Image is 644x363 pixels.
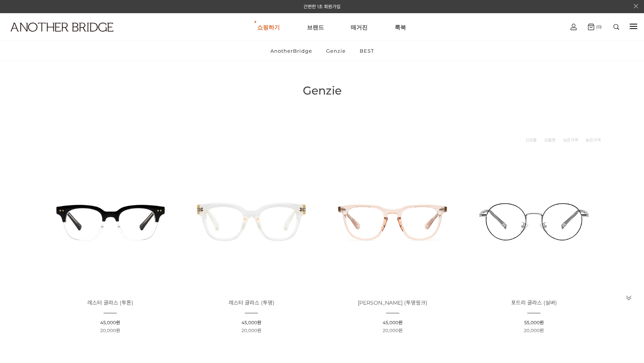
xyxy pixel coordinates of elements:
[100,320,120,325] span: 45,000원
[395,14,406,41] a: 룩북
[511,299,557,306] span: 포트리 글라스 (실버)
[571,24,577,30] img: cart
[466,153,602,289] img: 포트리 글라스 - 실버 안경 이미지
[183,153,319,289] img: 레스터 글라스 - 투명 안경 제품 이미지
[320,41,352,61] a: Genzie
[588,24,602,30] a: (0)
[229,300,275,306] a: 레스터 글라스 (투명)
[87,299,133,306] span: 레스터 글라스 (투톤)
[307,14,324,41] a: 브랜드
[524,320,544,325] span: 55,000원
[358,299,427,306] span: [PERSON_NAME] (투명핑크)
[325,153,461,289] img: 애크런 글라스 - 투명핑크 안경 제품 이미지
[4,23,101,50] a: logo
[383,320,403,325] span: 45,000원
[588,24,594,30] img: cart
[358,300,427,306] a: [PERSON_NAME] (투명핑크)
[241,328,261,333] span: 20,000원
[353,41,380,61] a: BEST
[241,320,261,325] span: 45,000원
[87,300,133,306] a: 레스터 글라스 (투톤)
[586,136,601,144] a: 높은가격
[303,84,342,98] span: Genzie
[563,136,578,144] a: 낮은가격
[11,23,113,32] img: logo
[229,299,275,306] span: 레스터 글라스 (투명)
[524,328,544,333] span: 20,000원
[42,153,178,289] img: 레스터 글라스 투톤 - 세련된 투톤 안경 제품 이미지
[304,4,340,9] a: 간편한 1초 회원가입
[264,41,319,61] a: AnotherBridge
[511,300,557,306] a: 포트리 글라스 (실버)
[351,14,368,41] a: 매거진
[383,328,403,333] span: 20,000원
[525,136,537,144] a: 신상품
[257,14,280,41] a: 쇼핑하기
[100,328,120,333] span: 20,000원
[544,136,555,144] a: 상품명
[613,24,619,30] img: search
[594,24,602,29] span: (0)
